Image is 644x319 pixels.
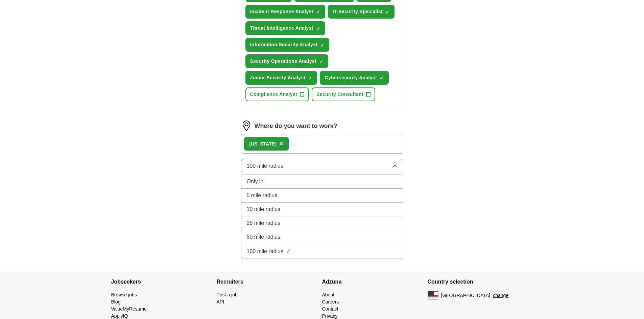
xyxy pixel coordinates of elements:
[217,292,238,297] a: Post a job
[441,292,491,299] span: [GEOGRAPHIC_DATA]
[245,54,328,68] button: Security Operations Analyst✓
[111,292,137,297] a: Browse jobs
[250,25,313,32] span: Threat Intelligence Analyst
[245,5,325,19] button: Incident Response Analyst✓
[245,87,309,101] button: Compliance Analyst
[428,272,533,291] h4: Country selection
[255,122,337,131] label: Where do you want to work?
[385,9,389,15] span: ✓
[250,91,297,98] span: Compliance Analyst
[319,59,323,64] span: ✓
[247,247,284,256] span: 100 mile radius
[312,87,375,101] button: Security Consultant
[245,71,317,85] button: Junior Security Analyst✓
[380,76,384,81] span: ✓
[249,140,277,148] div: [US_STATE]
[322,292,335,297] a: About
[247,205,281,213] span: 10 mile radius
[111,313,128,319] a: ApplyIQ
[316,9,320,15] span: ✓
[111,306,147,312] a: ValueMyResume
[245,38,330,52] button: Information Security Analyst✓
[247,162,284,170] span: 100 mile radius
[250,41,318,48] span: Information Security Analyst
[279,139,283,149] button: ×
[320,43,324,48] span: ✓
[245,21,325,35] button: Threat Intelligence Analyst✓
[247,233,281,241] span: 50 mile radius
[322,313,338,319] a: Privacy
[247,191,278,200] span: 5 mile radius
[333,8,383,15] span: IT Security Specialist
[325,74,377,81] span: Cybersecurity Analyst
[286,247,291,256] span: ✓
[493,292,508,299] button: change
[247,219,281,227] span: 25 mile radius
[322,299,339,304] a: Careers
[250,74,306,81] span: Junior Security Analyst
[250,58,316,65] span: Security Operations Analyst
[247,178,264,186] span: Only in
[111,299,121,304] a: Blog
[308,76,312,81] span: ✓
[279,140,283,147] span: ×
[320,71,389,85] button: Cybersecurity Analyst✓
[316,91,363,98] span: Security Consultant
[217,299,224,304] a: API
[322,306,338,312] a: Contact
[241,121,252,131] img: location.png
[328,5,395,19] button: IT Security Specialist✓
[428,291,438,299] img: US flag
[250,8,313,15] span: Incident Response Analyst
[316,26,320,31] span: ✓
[241,159,403,173] button: 100 mile radius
